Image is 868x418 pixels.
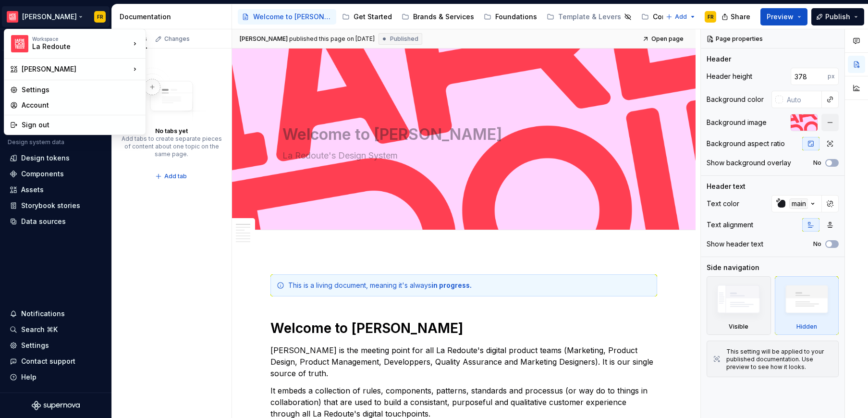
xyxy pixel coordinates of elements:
div: La Redoute [32,42,114,51]
div: Settings [22,85,140,95]
div: Account [22,100,140,110]
div: Sign out [22,120,140,130]
img: f15b4b9a-d43c-4bd8-bdfb-9b20b89b7814.png [11,35,28,52]
div: [PERSON_NAME] [22,64,130,74]
div: Workspace [32,36,130,42]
